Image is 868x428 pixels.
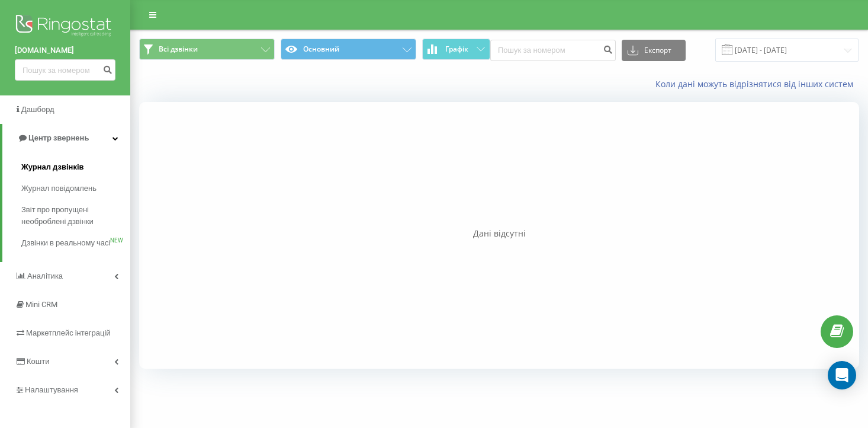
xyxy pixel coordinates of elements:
[15,59,115,81] input: Пошук за номером
[21,199,130,232] a: Звіт про пропущені необроблені дзвінки
[139,228,859,239] div: Дані відсутні
[15,12,115,41] img: Ringostat logo
[655,78,859,90] a: Коли дані можуть відрізнятися вiд інших систем
[15,44,115,56] a: [DOMAIN_NAME]
[21,232,130,254] a: Дзвінки в реальному часіNEW
[445,45,468,53] span: Графік
[21,183,97,194] span: Журнал повідомлень
[26,328,111,337] span: Маркетплейс інтеграцій
[25,300,57,309] span: Mini CRM
[21,105,54,114] span: Дашборд
[2,124,130,152] a: Центр звернень
[21,237,110,249] span: Дзвінки в реальному часі
[828,361,856,389] div: Open Intercom Messenger
[139,39,275,60] button: Всі дзвінки
[21,161,84,173] span: Журнал дзвінків
[622,40,686,61] button: Експорт
[27,272,63,280] span: Аналiтика
[21,178,130,199] a: Журнал повідомлень
[159,44,198,54] span: Всі дзвінки
[28,133,89,142] span: Центр звернень
[422,39,490,60] button: Графік
[21,156,130,178] a: Журнал дзвінків
[25,385,78,394] span: Налаштування
[27,357,49,366] span: Кошти
[490,40,616,61] input: Пошук за номером
[281,39,416,60] button: Основний
[21,204,124,228] span: Звіт про пропущені необроблені дзвінки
